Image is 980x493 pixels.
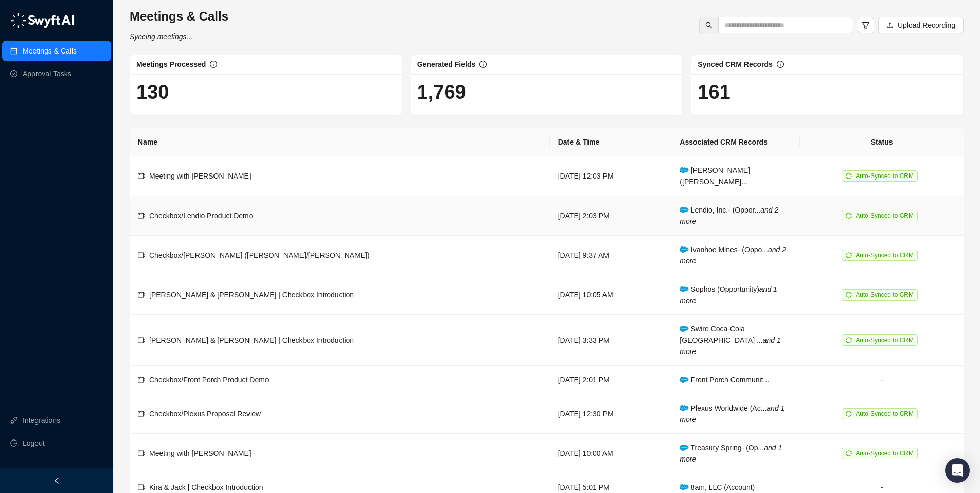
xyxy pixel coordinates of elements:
[550,156,672,196] td: [DATE] 12:03 PM
[680,483,755,491] span: 8am, LLC (Account)
[680,206,778,225] span: Lendio, Inc.- (Oppor...
[800,128,964,156] th: Status
[149,212,253,220] span: Checkbox/Lendio Product Demo
[856,291,914,298] span: Auto-Synced to CRM
[136,80,396,104] h1: 130
[680,336,780,356] i: and 1 more
[138,450,145,457] span: video-camera
[680,325,780,356] span: Swire Coca-Cola [GEOGRAPHIC_DATA] ...
[138,376,145,383] span: video-camera
[680,376,769,384] span: Front Porch Communit...
[680,166,750,186] span: [PERSON_NAME] ([PERSON_NAME]...
[800,366,964,394] td: -
[10,13,75,28] img: logo-05li4sbe.png
[23,63,72,84] a: Approval Tasks
[846,292,852,298] span: sync
[210,61,217,68] span: info-circle
[550,315,672,366] td: [DATE] 3:33 PM
[149,376,269,384] span: Checkbox/Front Porch Product Demo
[550,236,672,275] td: [DATE] 9:37 AM
[10,439,17,447] span: logout
[777,61,784,68] span: info-circle
[856,337,914,344] span: Auto-Synced to CRM
[856,252,914,259] span: Auto-Synced to CRM
[550,275,672,315] td: [DATE] 10:05 AM
[856,450,914,457] span: Auto-Synced to CRM
[138,172,145,180] span: video-camera
[862,21,870,29] span: filter
[149,336,354,344] span: [PERSON_NAME] & [PERSON_NAME] | Checkbox Introduction
[846,252,852,258] span: sync
[23,410,60,431] a: Integrations
[846,213,852,219] span: sync
[680,404,785,424] span: Plexus Worldwide (Ac...
[680,285,777,305] i: and 1 more
[698,80,957,104] h1: 161
[698,60,772,68] span: Synced CRM Records
[680,444,782,463] span: Treasury Spring- (Op...
[680,206,778,225] i: and 2 more
[705,22,712,29] span: search
[130,8,228,25] h3: Meetings & Calls
[680,245,786,265] span: Ivanhoe Mines- (Oppo...
[550,366,672,394] td: [DATE] 2:01 PM
[680,444,782,463] i: and 1 more
[138,410,145,417] span: video-camera
[149,251,370,259] span: Checkbox/[PERSON_NAME] ([PERSON_NAME]/[PERSON_NAME])
[417,60,476,68] span: Generated Fields
[680,404,785,424] i: and 1 more
[898,20,955,31] span: Upload Recording
[846,173,852,179] span: sync
[136,60,206,68] span: Meetings Processed
[671,128,800,156] th: Associated CRM Records
[878,17,964,33] button: Upload Recording
[479,61,487,68] span: info-circle
[138,212,145,219] span: video-camera
[130,128,550,156] th: Name
[550,394,672,434] td: [DATE] 12:30 PM
[149,410,261,418] span: Checkbox/Plexus Proposal Review
[138,291,145,298] span: video-camera
[945,458,970,483] div: Open Intercom Messenger
[886,22,894,29] span: upload
[680,285,777,305] span: Sophos (Opportunity)
[846,337,852,343] span: sync
[856,410,914,417] span: Auto-Synced to CRM
[550,434,672,473] td: [DATE] 10:00 AM
[149,291,354,299] span: [PERSON_NAME] & [PERSON_NAME] | Checkbox Introduction
[856,172,914,180] span: Auto-Synced to CRM
[23,41,77,61] a: Meetings & Calls
[680,245,786,265] i: and 2 more
[846,411,852,417] span: sync
[550,196,672,236] td: [DATE] 2:03 PM
[149,172,251,180] span: Meeting with [PERSON_NAME]
[138,337,145,344] span: video-camera
[149,483,263,491] span: Kira & Jack | Checkbox Introduction
[417,80,676,104] h1: 1,769
[23,433,45,453] span: Logout
[846,450,852,456] span: sync
[138,252,145,259] span: video-camera
[138,484,145,491] span: video-camera
[856,212,914,219] span: Auto-Synced to CRM
[550,128,672,156] th: Date & Time
[53,477,60,484] span: left
[130,32,192,41] i: Syncing meetings...
[149,449,251,457] span: Meeting with [PERSON_NAME]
